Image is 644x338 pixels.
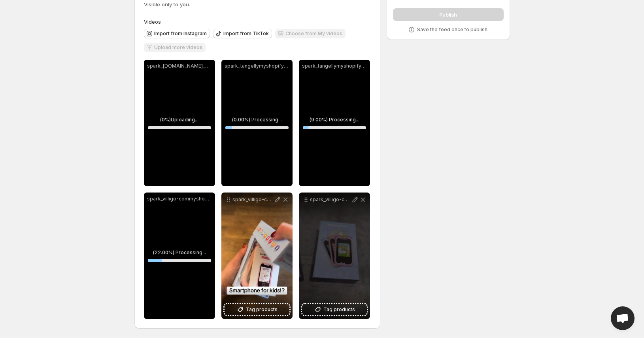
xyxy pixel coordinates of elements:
button: Import from TikTok [213,29,272,38]
span: Tag products [323,306,355,313]
button: Import from Instagram [144,29,210,38]
span: Import from Instagram [154,30,207,37]
div: spark_villigo-commyshopifycom_4069ea67-ee5a-466a-97d6-f689ffb1230b-previewTag products [299,193,370,319]
p: spark_villigo-commyshopifycom_00e9f06a-b81a-470b-b4bf-6b39dafd139a [147,196,212,202]
a: Open chat [611,306,635,330]
p: spark_tangellymyshopifycom_f1774acc-75f7-4aae-9faf-62c3c0c53d3e [302,63,367,69]
p: spark_tangellymyshopifycom_f1774acc-75f7-4aae-9faf-62c3c0c53d3e-preview [225,63,289,69]
div: spark_villigo-commyshopifycom_00e9f06a-b81a-470b-b4bf-6b39dafd139a(22.00%) Processing...22% [144,193,215,319]
p: spark_villigo-commyshopifycom_14ea412c-2f1f-41e4-850b-caf09000825f-preview [232,196,274,203]
span: Visible only to you. [144,1,190,8]
p: Save the feed once to publish. [417,26,489,33]
p: spark_villigo-commyshopifycom_4069ea67-ee5a-466a-97d6-f689ffb1230b-preview [310,196,351,203]
span: Tag products [246,306,278,313]
button: Tag products [225,304,289,315]
button: Tag products [302,304,367,315]
div: spark_tangellymyshopifycom_f1774acc-75f7-4aae-9faf-62c3c0c53d3e-preview(0.00%) Processing...10% [221,60,293,186]
div: spark_tangellymyshopifycom_f1774acc-75f7-4aae-9faf-62c3c0c53d3e(9.00%) Processing...9% [299,60,370,186]
span: Videos [144,19,161,25]
p: spark_[DOMAIN_NAME]_2cdf8663-aba1-4cc0-9d7a-c058b87b3ac7-preview.mp4 [147,63,212,69]
span: Import from TikTok [223,30,269,37]
div: spark_villigo-commyshopifycom_14ea412c-2f1f-41e4-850b-caf09000825f-previewTag products [221,193,293,319]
